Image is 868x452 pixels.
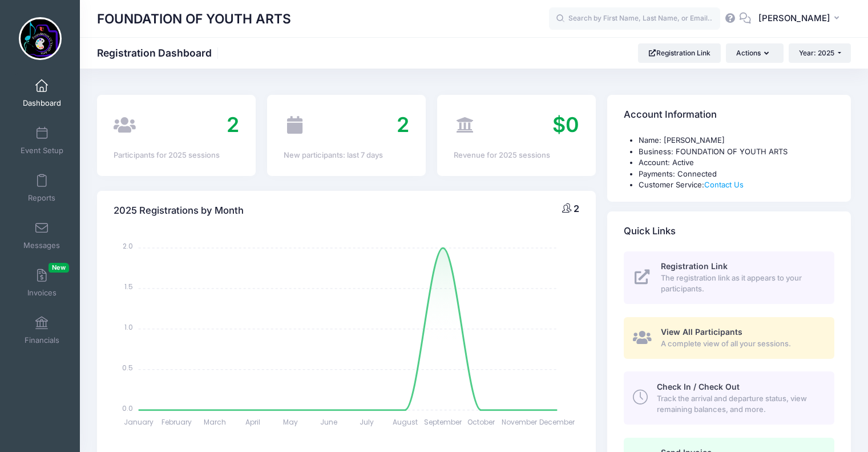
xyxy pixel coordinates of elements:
a: Dashboard [15,73,69,113]
tspan: 0.0 [122,403,133,413]
tspan: April [245,417,260,426]
tspan: December [540,417,576,426]
h1: Registration Dashboard [97,47,221,59]
tspan: June [320,417,337,426]
tspan: 1.0 [124,322,133,332]
tspan: January [124,417,154,426]
div: Revenue for 2025 sessions [454,150,579,161]
h4: 2025 Registrations by Month [114,194,244,227]
span: View All Participants [661,327,742,337]
a: Event Setup [15,121,69,161]
span: Dashboard [23,98,61,108]
span: Check In / Check Out [657,382,740,391]
span: Event Setup [21,146,63,155]
span: Reports [28,193,55,203]
input: Search by First Name, Last Name, or Email... [549,7,720,30]
tspan: 1.5 [124,282,133,291]
a: Check In / Check Out Track the arrival and departure status, view remaining balances, and more. [624,371,834,424]
tspan: August [393,417,418,426]
a: Financials [15,310,69,350]
span: Track the arrival and departure status, view remaining balances, and more. [657,393,821,415]
span: Financials [25,335,59,345]
tspan: May [284,417,298,426]
span: [PERSON_NAME] [758,12,830,25]
a: Messages [15,215,69,255]
span: $0 [552,112,579,137]
span: 2 [397,112,409,137]
h4: Quick Links [624,215,676,247]
a: InvoicesNew [15,263,69,303]
button: [PERSON_NAME] [751,6,851,32]
tspan: October [467,417,495,426]
li: Payments: Connected [639,169,834,180]
span: The registration link as it appears to your participants. [661,273,821,295]
span: A complete view of all your sessions. [661,338,821,350]
li: Name: [PERSON_NAME] [639,135,834,146]
h1: FOUNDATION OF YOUTH ARTS [97,6,291,32]
button: Year: 2025 [789,43,851,63]
a: Reports [15,168,69,208]
img: FOUNDATION OF YOUTH ARTS [19,17,62,60]
tspan: March [204,417,226,426]
div: Participants for 2025 sessions [114,150,239,161]
span: Year: 2025 [799,49,834,57]
span: Invoices [27,288,56,298]
a: Registration Link [638,43,721,63]
h4: Account Information [624,99,717,131]
li: Business: FOUNDATION OF YOUTH ARTS [639,146,834,158]
li: Account: Active [639,157,834,169]
span: 2 [574,203,579,214]
tspan: 2.0 [123,241,133,251]
tspan: July [360,417,374,426]
a: Registration Link The registration link as it appears to your participants. [624,251,834,304]
span: New [49,263,69,273]
tspan: 0.5 [122,363,133,373]
tspan: November [502,417,538,426]
div: New participants: last 7 days [284,150,409,161]
tspan: February [162,417,192,426]
button: Actions [726,43,783,63]
a: Contact Us [704,180,744,189]
span: 2 [227,112,239,137]
a: View All Participants A complete view of all your sessions. [624,317,834,359]
tspan: September [424,417,462,426]
span: Registration Link [661,261,728,271]
li: Customer Service: [639,179,834,191]
span: Messages [23,241,60,250]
